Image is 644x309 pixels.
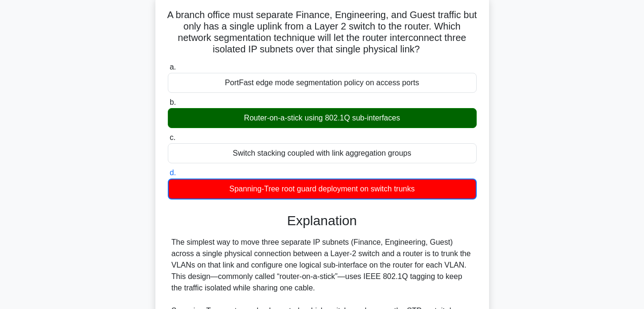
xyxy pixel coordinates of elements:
div: Switch stacking coupled with link aggregation groups [168,143,477,163]
div: Spanning-Tree root guard deployment on switch trunks [168,179,477,199]
div: Router-on-a-stick using 802.1Q sub-interfaces [168,108,477,128]
span: a. [170,63,176,71]
div: PortFast edge mode segmentation policy on access ports [168,73,477,93]
span: d. [170,169,176,177]
h3: Explanation [174,213,471,229]
span: b. [170,98,176,106]
h5: A branch office must separate Finance, Engineering, and Guest traffic but only has a single uplin... [167,9,478,56]
span: c. [170,133,175,141]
